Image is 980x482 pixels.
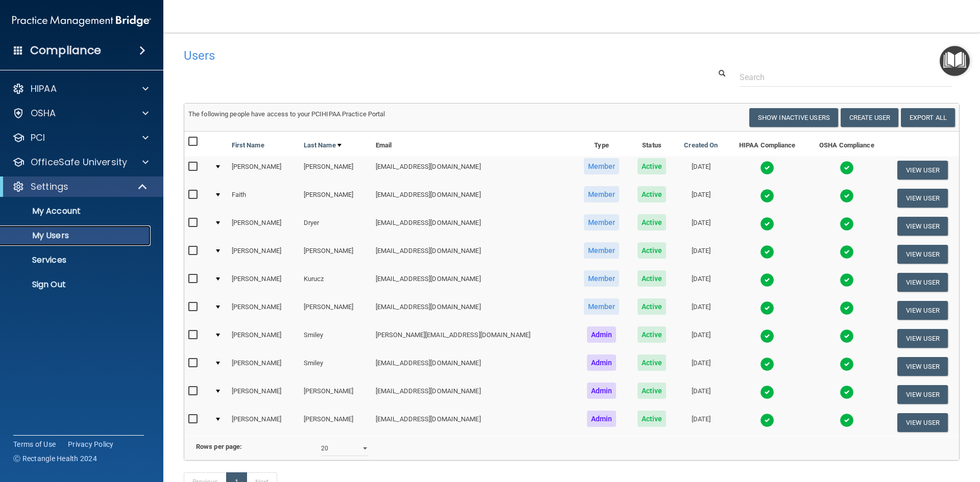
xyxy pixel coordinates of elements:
span: Active [638,242,667,259]
button: View User [897,301,948,320]
img: tick.e7d51cea.svg [840,273,854,287]
span: Member [584,242,620,259]
span: Active [638,326,667,343]
img: tick.e7d51cea.svg [760,413,774,427]
span: The following people have access to your PCIHIPAA Practice Portal [188,110,385,118]
td: [DATE] [675,380,727,409]
span: Admin [587,326,617,343]
input: Search [740,68,952,87]
th: Status [629,132,675,156]
img: tick.e7d51cea.svg [760,217,774,231]
td: [EMAIL_ADDRESS][DOMAIN_NAME] [372,409,574,436]
span: Member [584,214,620,231]
a: HIPAA [12,83,149,95]
span: Active [638,214,667,231]
th: OSHA Compliance [807,132,886,156]
iframe: Drift Widget Chat Controller [803,410,968,450]
td: [PERSON_NAME] [300,184,372,212]
td: [PERSON_NAME] [300,240,372,268]
a: Settings [12,181,148,193]
button: Show Inactive Users [749,108,838,127]
a: Export All [901,108,955,127]
td: [PERSON_NAME] [300,156,372,184]
a: PCI [12,132,149,144]
td: Faith [228,184,300,212]
td: [EMAIL_ADDRESS][DOMAIN_NAME] [372,212,574,240]
td: Kurucz [300,268,372,296]
td: [PERSON_NAME] [228,296,300,324]
span: Active [638,158,667,174]
button: View User [897,385,948,404]
td: [PERSON_NAME] [228,212,300,240]
img: tick.e7d51cea.svg [760,189,774,203]
img: tick.e7d51cea.svg [760,273,774,287]
td: Smiley [300,352,372,380]
td: [PERSON_NAME] [300,409,372,436]
button: View User [897,329,948,348]
span: Admin [587,354,617,371]
img: tick.e7d51cea.svg [840,385,854,399]
span: Ⓒ Rectangle Health 2024 [13,453,97,464]
img: tick.e7d51cea.svg [840,357,854,371]
button: Create User [841,108,898,127]
td: [PERSON_NAME] [228,380,300,409]
button: View User [897,245,948,264]
img: PMB logo [12,11,151,31]
td: [DATE] [675,212,727,240]
button: Open Resource Center [940,46,970,76]
td: [PERSON_NAME] [228,352,300,380]
td: Smiley [300,324,372,352]
img: tick.e7d51cea.svg [840,189,854,203]
th: Type [574,132,629,156]
td: [EMAIL_ADDRESS][DOMAIN_NAME] [372,380,574,409]
img: tick.e7d51cea.svg [840,329,854,343]
td: [DATE] [675,324,727,352]
td: [EMAIL_ADDRESS][DOMAIN_NAME] [372,268,574,296]
button: View User [897,189,948,208]
span: Active [638,270,667,287]
img: tick.e7d51cea.svg [840,161,854,175]
span: Admin [587,411,617,427]
td: [PERSON_NAME] [228,268,300,296]
img: tick.e7d51cea.svg [840,245,854,259]
td: [DATE] [675,409,727,436]
button: View User [897,273,948,292]
td: [EMAIL_ADDRESS][DOMAIN_NAME] [372,156,574,184]
td: [DATE] [675,156,727,184]
h4: Compliance [30,43,101,58]
td: [DATE] [675,296,727,324]
td: [DATE] [675,268,727,296]
span: Active [638,411,667,427]
td: [PERSON_NAME] [300,380,372,409]
p: PCI [31,132,45,144]
span: Admin [587,383,617,399]
td: [EMAIL_ADDRESS][DOMAIN_NAME] [372,184,574,212]
td: [DATE] [675,352,727,380]
span: Active [638,298,667,315]
a: OfficeSafe University [12,156,149,168]
td: [PERSON_NAME] [228,156,300,184]
span: Active [638,354,667,371]
p: My Users [7,231,146,241]
span: Active [638,186,667,202]
td: [EMAIL_ADDRESS][DOMAIN_NAME] [372,240,574,268]
td: [EMAIL_ADDRESS][DOMAIN_NAME] [372,352,574,380]
span: Member [584,270,620,287]
td: [EMAIL_ADDRESS][DOMAIN_NAME] [372,296,574,324]
span: Member [584,158,620,174]
span: Member [584,298,620,315]
img: tick.e7d51cea.svg [760,357,774,371]
p: HIPAA [31,83,57,95]
button: View User [897,357,948,376]
p: Sign Out [7,280,146,290]
b: Rows per page: [196,443,242,450]
img: tick.e7d51cea.svg [840,217,854,231]
p: OSHA [31,107,56,119]
img: tick.e7d51cea.svg [760,385,774,399]
a: OSHA [12,107,149,119]
img: tick.e7d51cea.svg [760,301,774,315]
p: Settings [31,181,68,193]
td: [DATE] [675,184,727,212]
td: [PERSON_NAME] [228,409,300,436]
td: Dryer [300,212,372,240]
